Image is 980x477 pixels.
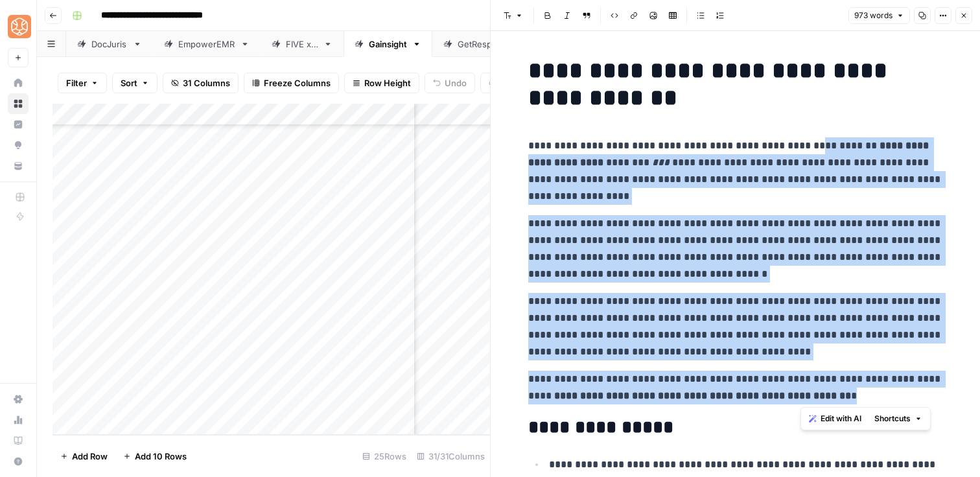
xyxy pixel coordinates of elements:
button: 973 words [848,7,910,24]
span: Freeze Columns [264,76,331,89]
span: Edit with AI [821,413,861,425]
button: 31 Columns [163,73,239,93]
button: Row Height [344,73,419,93]
span: Shortcuts [874,413,911,425]
div: DocJuris [91,38,128,51]
span: Row Height [364,76,411,89]
span: Undo [445,76,467,89]
div: Gainsight [369,38,407,51]
div: GetResponse [458,38,513,51]
span: 973 words [854,10,892,21]
div: 25 Rows [357,446,412,467]
a: Opportunities [8,135,29,156]
a: GetResponse [432,31,538,57]
a: FIVE x 5 [261,31,344,57]
div: 31/31 Columns [412,446,490,467]
span: Add Row [72,450,108,463]
button: Workspace: SimpleTiger [8,10,29,43]
button: Undo [425,73,475,93]
button: Add 10 Rows [115,446,194,467]
a: Browse [8,93,29,114]
a: Home [8,73,29,93]
a: Learning Hub [8,430,29,451]
button: Shortcuts [869,410,927,427]
img: SimpleTiger Logo [8,15,31,38]
a: Insights [8,114,29,135]
a: EmpowerEMR [153,31,261,57]
button: Help + Support [8,451,29,472]
div: FIVE x 5 [286,38,318,51]
a: Gainsight [344,31,432,57]
button: Edit with AI [804,410,867,427]
button: Add Row [52,446,115,467]
a: Your Data [8,156,29,176]
div: EmpowerEMR [178,38,235,51]
a: DocJuris [66,31,153,57]
span: Add 10 Rows [135,450,187,463]
button: Sort [112,73,157,93]
button: Filter [58,73,107,93]
a: Usage [8,410,29,430]
button: Freeze Columns [244,73,339,93]
a: Settings [8,389,29,410]
span: Filter [66,76,87,89]
span: Sort [121,76,137,89]
span: 31 Columns [183,76,230,89]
